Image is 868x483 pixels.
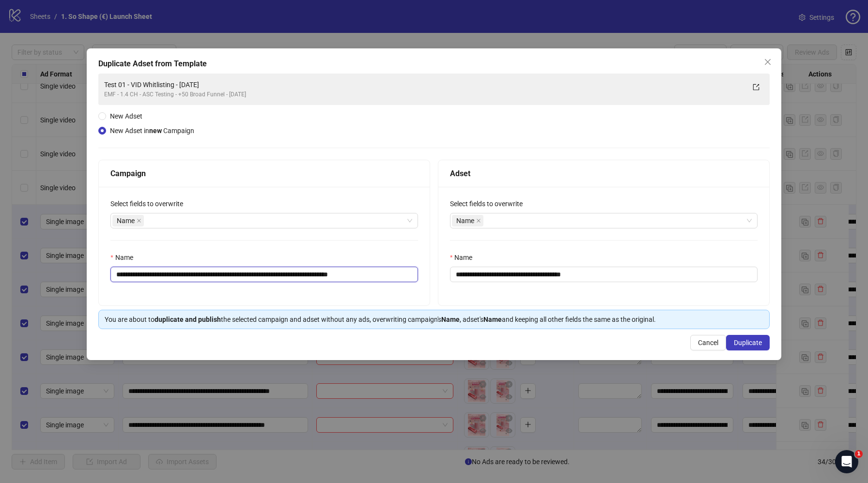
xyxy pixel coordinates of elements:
[452,215,483,226] span: Name
[110,127,194,135] span: New Adset in Campaign
[690,335,726,350] button: Cancel
[450,252,479,263] label: Name
[450,198,529,209] label: Select fields to overwrite
[98,58,770,70] div: Duplicate Adset from Template
[726,335,770,350] button: Duplicate
[450,267,758,282] input: Name
[698,339,718,347] span: Cancel
[110,112,142,120] span: New Adset
[753,84,759,91] span: export
[734,339,762,347] span: Duplicate
[456,215,474,226] span: Name
[105,314,763,325] div: You are about to the selected campaign and adset without any ads, overwriting campaign's , adset'...
[441,316,460,323] strong: Name
[137,218,141,223] span: close
[155,316,221,323] strong: duplicate and publish
[476,218,481,223] span: close
[112,215,144,226] span: Name
[835,450,858,473] iframe: Intercom live chat
[104,79,744,90] div: Test 01 - VID Whitlisting - [DATE]
[110,252,139,263] label: Name
[104,90,744,99] div: EMF - 1.4 CH - ASC Testing - +50 Broad Funnel - [DATE]
[760,54,775,70] button: Close
[149,127,162,135] strong: new
[110,167,418,180] div: Campaign
[450,167,758,180] div: Adset
[110,267,418,282] input: Name
[117,215,135,226] span: Name
[855,450,863,458] span: 1
[483,316,502,323] strong: Name
[110,198,189,209] label: Select fields to overwrite
[764,58,772,66] span: close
